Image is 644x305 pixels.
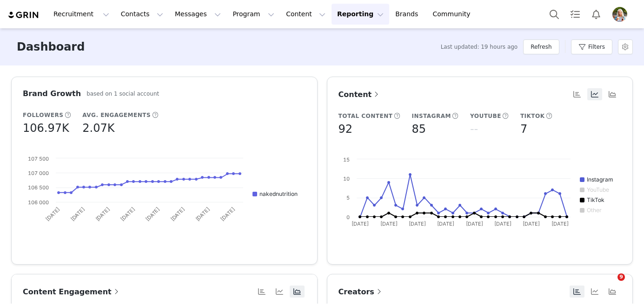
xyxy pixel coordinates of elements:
[28,170,49,176] text: 107 000
[339,286,384,298] a: Creators
[169,4,226,25] button: Messages
[612,7,627,22] img: 61967f57-7e25-4ea5-a261-7e30b6473b92.png
[441,43,518,51] span: Last updated: 19 hours ago
[587,207,602,214] text: Other
[227,4,280,25] button: Program
[427,4,480,25] a: Community
[120,206,136,222] text: [DATE]
[144,206,161,222] text: [DATE]
[23,287,121,296] span: Content Engagement
[587,176,613,183] text: Instagram
[587,196,604,203] text: TikTok
[23,286,121,298] a: Content Engagement
[565,4,585,25] a: Tasks
[82,111,151,119] h5: Avg. Engagements
[94,206,111,222] text: [DATE]
[17,39,85,55] h3: Dashboard
[28,156,49,162] text: 107 500
[523,221,540,227] text: [DATE]
[219,206,236,222] text: [DATE]
[343,175,350,182] text: 10
[86,90,159,98] h5: based on 1 social account
[598,273,621,296] iframe: Intercom live chat
[28,199,49,206] text: 106 000
[82,120,114,136] h5: 2.07K
[587,186,609,193] text: YouTube
[520,121,527,137] h5: 7
[520,112,545,120] h5: TikTok
[390,4,426,25] a: Brands
[551,221,568,227] text: [DATE]
[48,4,115,25] button: Recruitment
[408,221,425,227] text: [DATE]
[617,273,625,281] span: 9
[346,214,350,221] text: 0
[339,112,393,120] h5: Total Content
[23,111,63,119] h5: Followers
[437,221,454,227] text: [DATE]
[339,90,381,99] span: Content
[332,4,389,25] button: Reporting
[607,7,637,22] button: Profile
[339,121,353,137] h5: 92
[69,206,86,222] text: [DATE]
[115,4,169,25] button: Contacts
[343,156,350,163] text: 15
[339,89,381,100] a: Content
[44,206,61,222] text: [DATE]
[465,221,483,227] text: [DATE]
[571,39,612,54] button: Filters
[280,4,331,25] button: Content
[7,11,40,19] img: grin logo
[494,221,511,227] text: [DATE]
[586,4,606,25] button: Notifications
[412,112,451,120] h5: Instagram
[339,287,384,296] span: Creators
[470,121,478,137] h5: --
[23,120,69,136] h5: 106.97K
[194,206,211,222] text: [DATE]
[259,190,298,197] text: nakednutrition
[346,195,350,201] text: 5
[380,221,397,227] text: [DATE]
[28,184,49,191] text: 106 500
[23,88,81,99] h3: Brand Growth
[169,206,186,222] text: [DATE]
[523,39,559,54] button: Refresh
[352,221,369,227] text: [DATE]
[544,4,564,25] button: Search
[412,121,426,137] h5: 85
[470,112,501,120] h5: YouTube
